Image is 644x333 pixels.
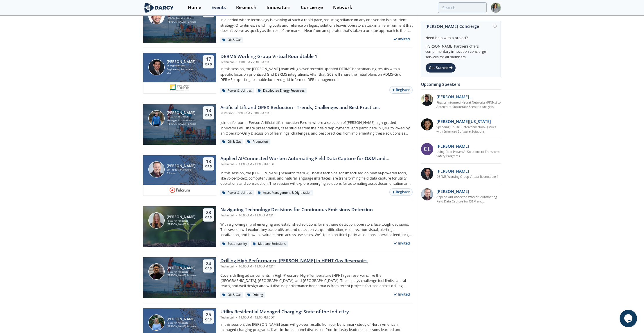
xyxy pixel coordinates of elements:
[234,111,238,115] span: •
[251,241,288,247] div: Methane Emissions
[205,317,212,323] div: Sep
[333,5,352,10] div: Network
[205,62,212,67] div: Sep
[205,11,212,16] div: Sep
[148,161,165,178] img: Jake Freivald
[436,195,501,204] a: Applied AI/Connected Worker: Automating Field Data Capture for O&M and Construction
[425,63,456,73] div: Get Started
[220,171,413,187] p: In this session, the [PERSON_NAME] research team will host a technical forum focused on how AI-po...
[425,41,497,60] div: [PERSON_NAME] Partners offers complimentary innovation concierge services for all members.
[167,60,198,64] div: [PERSON_NAME]
[220,37,243,43] div: Oil & Gas
[267,5,291,10] div: Innovators
[391,240,413,247] div: Invited
[421,94,433,106] img: 20112e9a-1f67-404a-878c-a26f1c79f5da
[436,168,469,174] p: [PERSON_NAME]
[205,164,212,169] div: Sep
[167,71,198,75] div: SCE
[143,206,413,247] a: Camila Behar [PERSON_NAME] Research Associate [PERSON_NAME] Partners 23 Sep Navigating Technology...
[220,120,413,136] p: Join us for our In-Person Artificial Lift Innovation Forum, where a selection of [PERSON_NAME] hi...
[167,122,198,126] div: [PERSON_NAME] Partners
[167,164,195,168] div: [PERSON_NAME]
[148,110,165,126] img: Nick Robbins
[389,86,413,94] button: Register
[436,118,491,124] p: [PERSON_NAME][US_STATE]
[220,104,380,111] div: Artificial Lift and OPEX Reduction - Trends, Challenges and Best Practices
[620,310,638,327] iframe: chat widget
[167,64,198,71] div: Sr Engineer, Dist Engineering Automation Software
[220,257,368,264] div: Drilling High Performance [PERSON_NAME] in HPHT Gas Reservoirs
[143,3,175,13] img: logo-wide.svg
[205,113,212,118] div: Sep
[494,25,497,28] img: information.svg
[205,159,212,164] div: 18
[143,2,413,43] a: Sami Sultan [PERSON_NAME] Research Program Director - O&G / Sustainability [PERSON_NAME] Partners...
[235,264,238,268] span: •
[205,56,212,62] div: 17
[167,20,198,24] div: [PERSON_NAME] Partners
[143,104,413,145] a: Nick Robbins [PERSON_NAME] Research Technical Manager, Production and Sustainability [PERSON_NAME...
[220,213,373,218] div: Technical 10:00 AM - 11:00 AM CDT
[301,5,323,10] div: Concierge
[167,270,196,274] div: Research Associate
[205,312,212,318] div: 25
[220,315,349,320] div: Technical 11:00 AM - 12:00 PM CDT
[167,115,198,122] div: Research Technical Manager, Production and Sustainability
[220,139,243,144] div: Oil & Gas
[170,187,190,194] img: fe66cb83-ad6b-42ca-a555-d45a2888711e
[188,5,201,10] div: Home
[167,321,196,325] div: Research Associate
[425,21,497,31] div: [PERSON_NAME] Concierge
[421,118,433,131] img: 1b183925-147f-4a47-82c9-16eeeed5003c
[220,53,317,60] div: DERMS Working Group Virtual Roundtable 1
[220,206,373,213] div: Navigating Technology Decisions for Continuous Emissions Detection
[205,266,212,272] div: Sep
[220,190,254,196] div: Power & Utilities
[211,5,226,10] div: Events
[436,188,469,194] p: [PERSON_NAME]
[220,264,368,269] div: Technical 10:00 AM - 11:00 AM CDT
[220,17,413,33] p: In a period where technology is evolving at such a rapid pace, reducing reliance on any one vendo...
[220,111,380,116] div: In Person 9:00 AM - 5:00 PM CDT
[148,263,165,280] img: Arsalan Ansari
[436,150,501,159] a: Using Field Proven AI Solutions to Transform Safety Programs
[148,314,165,331] img: Elizabeth Wilson
[205,108,212,113] div: 18
[167,168,195,172] div: VP, Product Marketing
[148,212,165,229] img: Camila Behar
[143,257,413,298] a: Arsalan Ansari [PERSON_NAME] Research Associate [PERSON_NAME] Partners 24 Sep Drilling High Perfo...
[205,210,212,216] div: 23
[220,273,413,289] p: Covers drilling advancements in High-Pressure, High-Temperature (HPHT) gas reservoirs, like the [...
[205,215,212,220] div: Sep
[436,125,501,134] a: Speeding Up T&D Interconnection Queues with Enhanced Software Solutions
[148,8,165,24] img: Sami Sultan
[143,53,413,94] a: Steven Robles [PERSON_NAME] Sr Engineer, Dist Engineering Automation Software SCE 17 Sep DERMS Wo...
[167,274,196,277] div: [PERSON_NAME] Partners
[235,162,238,166] span: •
[220,66,413,82] p: In this session, the [PERSON_NAME] team will go over recently updated DERMS benchmarking results ...
[167,111,198,115] div: [PERSON_NAME]
[425,31,497,41] div: Need help with a project?
[245,139,270,144] div: Production
[256,88,307,93] div: Distributed Energy Resources
[220,222,413,238] p: With a growing mix of emerging and established solutions for methane detection, operators face to...
[235,315,238,319] span: •
[167,171,195,175] div: Fulcrum
[220,155,413,162] div: Applied AI/Connected Worker: Automating Field Data Capture for O&M and Construction
[421,143,433,155] div: CL
[391,291,413,298] div: Invited
[148,59,165,75] img: Steven Robles
[421,79,501,89] div: Upcoming Speakers
[143,155,413,196] a: Jake Freivald [PERSON_NAME] VP, Product Marketing Fulcrum 18 Sep Applied AI/Connected Worker: Aut...
[421,168,433,180] img: 47e0ea7c-5f2f-49e4-bf12-0fca942f69fc
[436,94,501,100] p: [PERSON_NAME] [PERSON_NAME]
[436,143,469,149] p: [PERSON_NAME]
[235,213,238,217] span: •
[167,266,196,270] div: [PERSON_NAME]
[436,100,501,110] a: Physics Informed Neural Networks (PINNs) to Accelerate Subsurface Scenario Analysis
[167,219,196,223] div: Research Associate
[220,162,413,167] div: Technical 11:00 AM - 12:00 PM CDT
[236,5,256,10] div: Research
[245,292,265,298] div: Drilling
[220,60,317,65] div: Technical 1:00 PM - 2:30 PM CDT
